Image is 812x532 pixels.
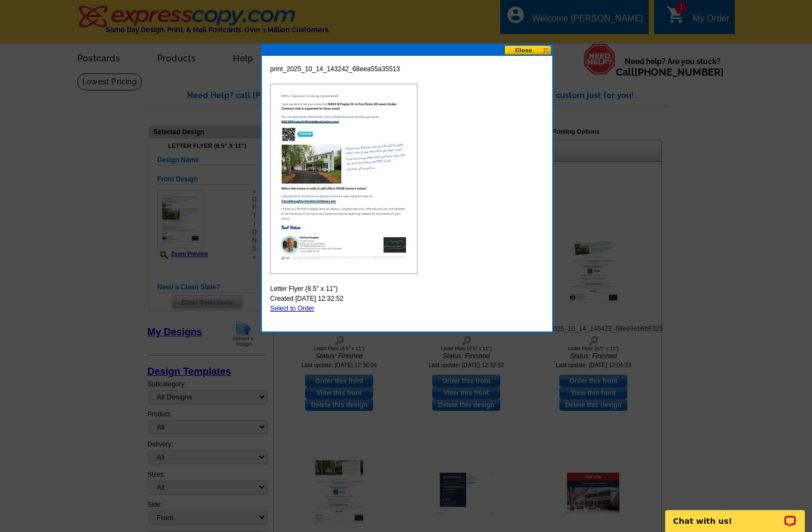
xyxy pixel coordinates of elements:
[270,64,400,74] span: print_2025_10_14_143242_68eea55a35513
[270,84,418,274] img: large-thumb.jpg
[270,284,338,294] span: Letter Flyer (8.5" x 11")
[270,294,344,304] span: Created [DATE] 12:32:52
[658,497,812,532] iframe: LiveChat chat widget
[270,305,314,312] a: Select to Order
